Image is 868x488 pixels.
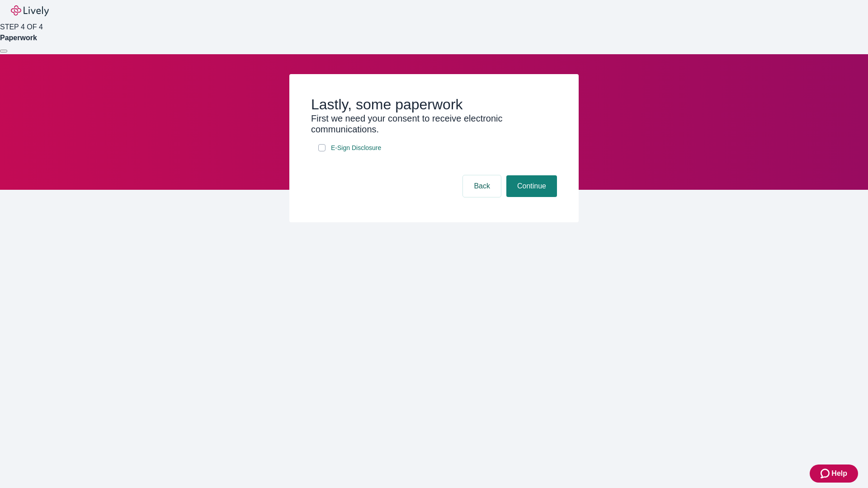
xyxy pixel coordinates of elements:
h2: Lastly, some paperwork [311,96,557,113]
svg: Zendesk support icon [821,468,831,479]
img: Lively [11,5,49,16]
span: E-Sign Disclosure [331,143,381,153]
button: Back [463,175,501,197]
h3: First we need your consent to receive electronic communications. [311,113,557,135]
a: e-sign disclosure document [329,142,383,154]
button: Continue [506,175,557,197]
button: Zendesk support iconHelp [810,465,858,483]
span: Help [831,468,847,479]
